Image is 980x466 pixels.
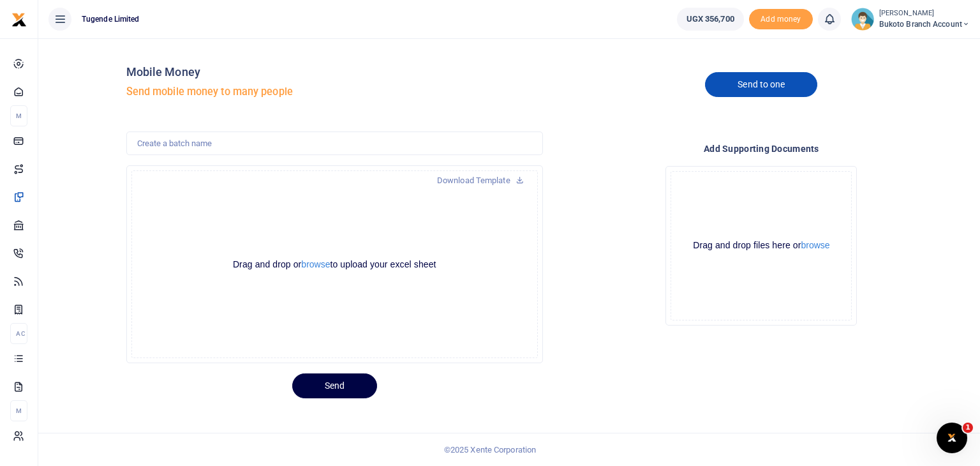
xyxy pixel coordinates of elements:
[677,8,744,31] a: UGX 356,700
[963,423,973,433] span: 1
[10,105,27,126] li: M
[10,323,27,344] li: Ac
[126,165,543,363] div: File Uploader
[126,86,543,98] h5: Send mobile money to many people
[126,132,543,156] input: Create a batch name
[749,13,813,23] a: Add money
[301,260,330,269] button: browse
[672,8,749,31] li: Wallet ballance
[553,142,970,156] h4: Add supporting Documents
[11,12,27,27] img: logo-small
[671,239,851,252] div: Drag and drop files here or
[10,400,27,421] li: M
[687,13,734,26] span: UGX 356,700
[937,423,967,453] iframe: Intercom live chat
[851,8,970,31] a: profile-user [PERSON_NAME] Bukoto Branch account
[749,9,813,30] li: Toup your wallet
[801,241,829,250] button: browse
[879,8,970,19] small: [PERSON_NAME]
[705,72,817,97] a: Send to one
[11,14,27,24] a: logo-small logo-large logo-large
[879,19,970,30] span: Bukoto Branch account
[665,166,857,326] div: File Uploader
[749,9,813,30] span: Add money
[181,259,487,271] div: Drag and drop or to upload your excel sheet
[427,170,534,191] a: Download Template
[77,13,145,25] span: Tugende Limited
[292,373,377,398] button: Send
[851,8,874,31] img: profile-user
[126,65,543,79] h4: Mobile Money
